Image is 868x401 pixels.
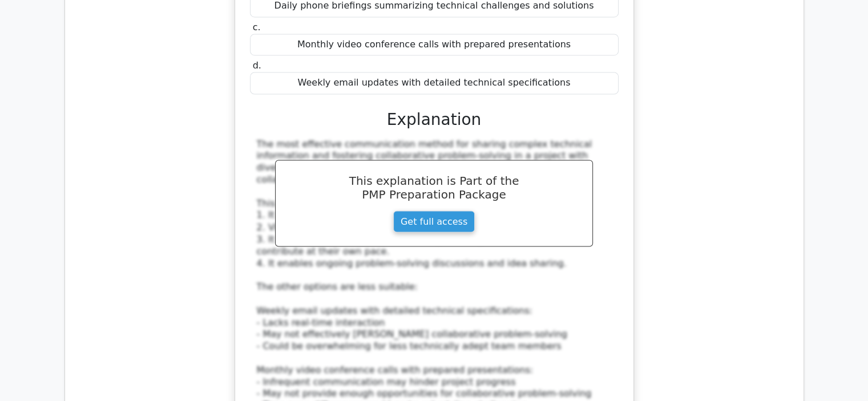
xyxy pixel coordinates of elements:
[253,22,261,33] span: c.
[393,210,475,232] a: Get full access
[253,60,261,71] span: d.
[257,110,612,129] h3: Explanation
[250,34,619,56] div: Monthly video conference calls with prepared presentations
[250,72,619,94] div: Weekly email updates with detailed technical specifications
